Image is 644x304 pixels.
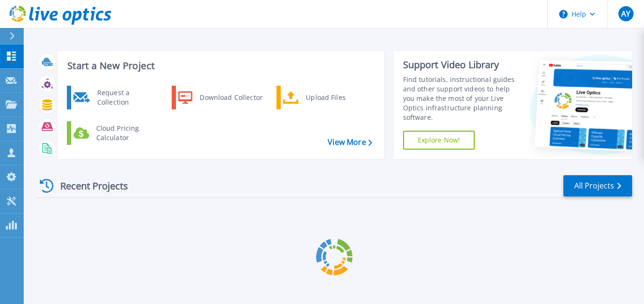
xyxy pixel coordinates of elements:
[328,138,372,147] a: View More
[172,86,269,109] a: Download Collector
[67,61,372,71] h3: Start a New Project
[92,124,162,143] div: Cloud Pricing Calculator
[276,86,374,109] a: Upload Files
[92,88,162,107] div: Request a Collection
[621,10,630,18] span: AY
[67,121,164,145] a: Cloud Pricing Calculator
[403,131,475,150] a: Explore Now!
[195,88,267,107] div: Download Collector
[403,75,522,122] div: Find tutorials, instructional guides and other support videos to help you make the most of your L...
[67,86,164,109] a: Request a Collection
[563,175,632,197] a: All Projects
[37,174,141,197] div: Recent Projects
[403,59,522,71] div: Support Video Library
[301,88,371,107] div: Upload Files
